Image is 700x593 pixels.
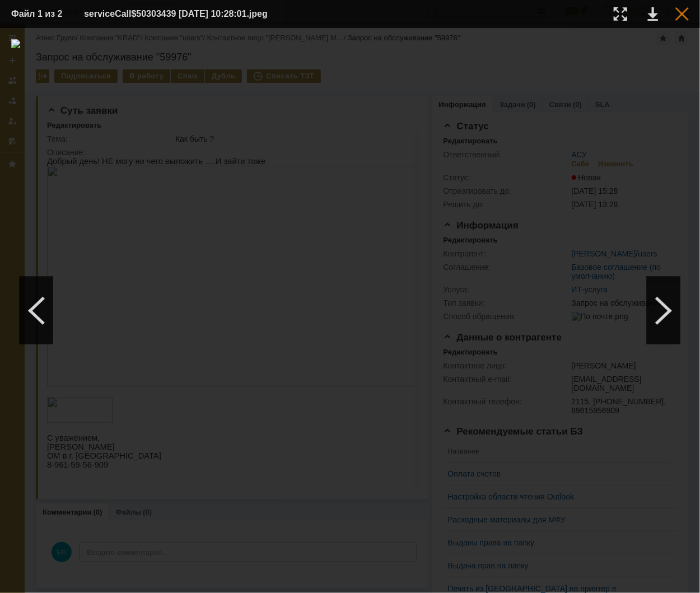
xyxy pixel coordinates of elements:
[84,7,296,21] div: serviceCall$50303439 [DATE] 10:28:01.jpeg
[20,277,53,344] div: Предыдущий файл
[614,7,627,21] div: Увеличить масштаб
[11,39,689,582] img: download
[648,7,658,21] div: Скачать файл
[11,10,67,18] div: Файл 1 из 2
[647,277,680,344] div: Следующий файл
[675,7,689,21] div: Закрыть окно (Esc)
